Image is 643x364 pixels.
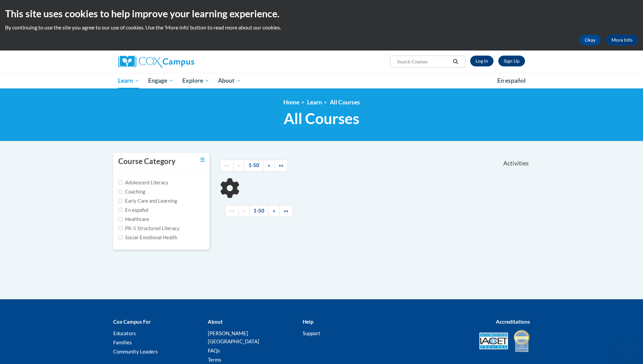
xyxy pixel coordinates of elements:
[118,56,247,68] a: Cox Campus
[493,74,530,88] a: En español
[233,160,244,171] a: Previous
[208,347,220,353] a: FAQs
[113,319,151,325] b: Cox Campus For
[118,208,123,212] input: Checkbox for Options
[208,357,221,363] a: Terms
[307,99,322,106] a: Learn
[503,160,529,167] span: Activities
[303,330,320,336] a: Support
[118,235,123,240] input: Checkbox for Options
[470,56,494,66] a: Log In
[118,180,123,185] input: Checkbox for Options
[263,160,275,171] a: Next
[118,234,177,241] label: Social-Emotional Health
[225,205,239,217] a: Begining
[178,73,214,88] a: Explore
[268,162,270,168] span: »
[498,56,525,66] a: Register
[5,24,638,31] p: By continuing to use the site you agree to our use of cookies. Use the ‘More info’ button to read...
[220,160,234,171] a: Begining
[118,225,180,232] label: PK-5 Structured Literacy
[450,58,461,66] button: Search
[497,77,526,84] span: En español
[118,77,139,85] span: Learn
[118,216,149,223] label: Healthcare
[113,339,132,345] a: Families
[118,179,168,186] label: Adolescent Literacy
[113,330,136,336] a: Educators
[579,35,601,45] button: Okay
[182,77,209,85] span: Explore
[479,332,508,349] img: Accredited IACET® Provider
[606,35,638,45] a: More Info
[273,208,275,214] span: »
[224,162,229,168] span: ««
[238,162,240,168] span: «
[279,205,293,217] a: End
[249,205,269,217] a: 1-50
[284,109,359,127] span: All Courses
[118,217,123,221] input: Checkbox for Options
[208,330,259,344] a: [PERSON_NAME][GEOGRAPHIC_DATA]
[616,337,638,359] iframe: Button to launch messaging window
[496,319,530,325] b: Accreditations
[274,160,288,171] a: End
[214,73,245,88] a: About
[229,208,234,214] span: ««
[279,162,283,168] span: »»
[118,188,145,196] label: Coaching
[118,226,123,230] input: Checkbox for Options
[118,156,176,167] h3: Course Category
[148,77,174,85] span: Engage
[113,348,158,355] a: Community Leaders
[118,56,194,68] img: Cox Campus
[284,208,288,214] span: »»
[200,156,205,164] a: Toggle collapse
[330,99,360,106] a: All Courses
[303,319,313,325] b: Help
[218,77,241,85] span: About
[283,99,299,106] a: Home
[243,208,245,214] span: «
[244,160,264,171] a: 1-50
[118,206,148,214] label: En español
[208,319,223,325] b: About
[513,329,530,353] img: IDA® Accredited
[118,199,123,203] input: Checkbox for Options
[114,73,144,88] a: Learn
[118,189,123,194] input: Checkbox for Options
[396,58,450,66] input: Search Courses
[108,73,535,88] div: Main menu
[268,205,280,217] a: Next
[144,73,178,88] a: Engage
[238,205,249,217] a: Previous
[5,7,638,20] h2: This site uses cookies to help improve your learning experience.
[118,197,177,205] label: Early Care and Learning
